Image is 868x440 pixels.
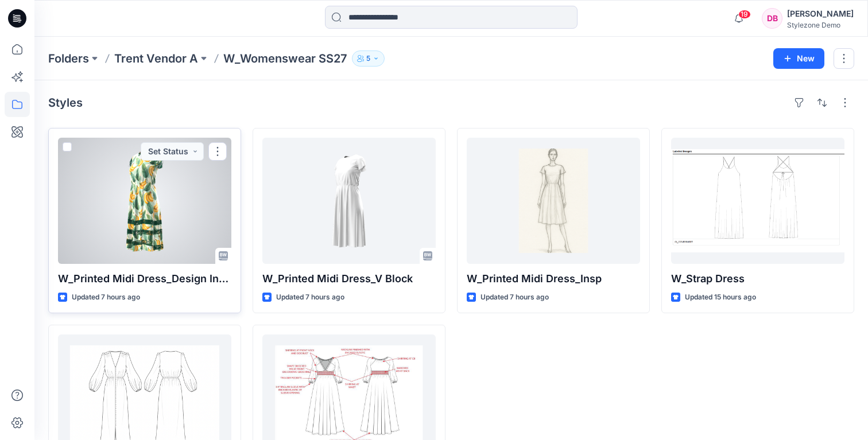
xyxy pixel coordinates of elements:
[58,271,231,287] p: W_Printed Midi Dress_Design Input
[671,271,844,287] p: W_Strap Dress
[72,291,140,303] p: Updated 7 hours ago
[671,138,844,264] a: W_Strap Dress
[787,21,854,29] div: Stylezone Demo
[773,48,824,69] button: New
[787,7,854,21] div: [PERSON_NAME]
[467,138,640,264] a: W_Printed Midi Dress_Insp
[223,50,347,67] p: W_Womenswear SS27
[48,96,83,110] h4: Styles
[58,138,231,264] a: W_Printed Midi Dress_Design Input
[480,291,549,303] p: Updated 7 hours ago
[352,50,385,67] button: 5
[48,50,89,67] a: Folders
[762,8,782,29] div: DB
[738,10,751,19] span: 19
[366,52,370,65] p: 5
[685,291,756,303] p: Updated 15 hours ago
[467,271,640,287] p: W_Printed Midi Dress_Insp
[276,291,344,303] p: Updated 7 hours ago
[114,50,198,67] a: Trent Vendor A
[262,271,436,287] p: W_Printed Midi Dress_V Block
[262,138,436,264] a: W_Printed Midi Dress_V Block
